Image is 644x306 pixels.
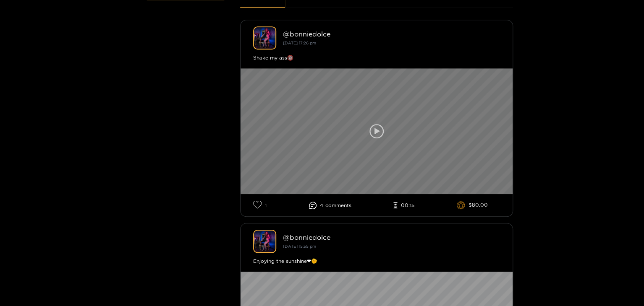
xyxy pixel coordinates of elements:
[253,54,500,62] div: Shake my ass🔞
[309,202,351,209] li: 4
[253,26,276,49] img: bonniedolce
[283,30,500,38] div: @ bonniedolce
[253,257,500,265] div: Enjoying the sunshine❤🌞
[283,244,316,249] small: [DATE] 15:55 pm
[253,200,267,210] li: 1
[283,41,316,45] small: [DATE] 17:26 pm
[457,201,488,210] li: $80.00
[393,202,414,209] li: 00:15
[283,233,500,241] div: @ bonniedolce
[325,202,351,208] span: comment s
[253,230,276,253] img: bonniedolce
